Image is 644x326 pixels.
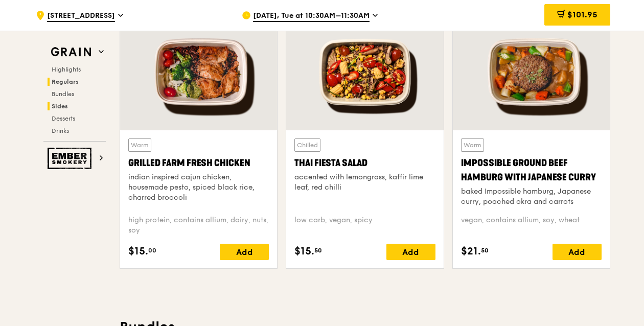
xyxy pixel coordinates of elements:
[52,66,81,73] span: Highlights
[461,215,602,236] div: vegan, contains allium, soy, wheat
[48,148,95,169] img: Ember Smokery web logo
[52,78,79,85] span: Regulars
[386,244,435,260] div: Add
[294,156,435,170] div: Thai Fiesta Salad
[461,156,602,184] div: Impossible Ground Beef Hamburg with Japanese Curry
[52,115,75,122] span: Desserts
[553,244,602,260] div: Add
[148,246,156,254] span: 00
[128,215,269,236] div: high protein, contains allium, dairy, nuts, soy
[294,172,435,193] div: accented with lemongrass, kaffir lime leaf, red chilli
[220,244,269,260] div: Add
[128,156,269,170] div: Grilled Farm Fresh Chicken
[314,246,322,254] span: 50
[128,138,151,152] div: Warm
[48,43,95,61] img: Grain web logo
[128,244,148,259] span: $15.
[52,127,69,134] span: Drinks
[461,244,481,259] span: $21.
[47,11,115,22] span: [STREET_ADDRESS]
[567,10,597,19] span: $101.95
[52,103,68,110] span: Sides
[253,11,370,22] span: [DATE], Tue at 10:30AM–11:30AM
[128,172,269,203] div: indian inspired cajun chicken, housemade pesto, spiced black rice, charred broccoli
[294,215,435,236] div: low carb, vegan, spicy
[294,138,320,152] div: Chilled
[481,246,489,254] span: 50
[294,244,314,259] span: $15.
[461,138,484,152] div: Warm
[52,90,74,98] span: Bundles
[461,187,602,207] div: baked Impossible hamburg, Japanese curry, poached okra and carrots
